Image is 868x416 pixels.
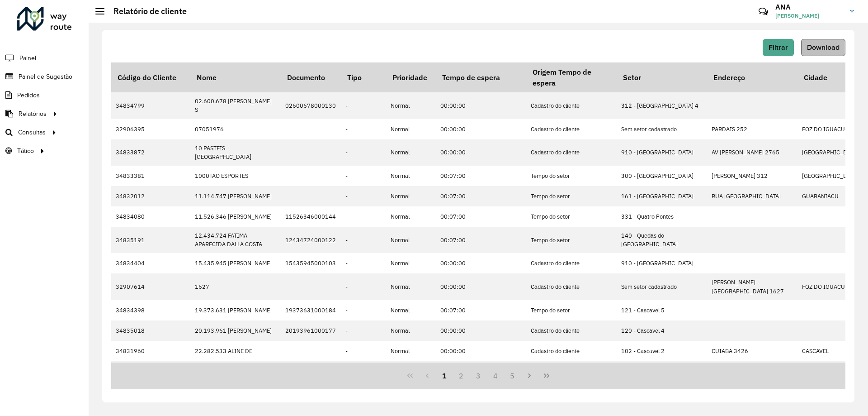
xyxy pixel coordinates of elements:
[341,166,386,186] td: -
[190,139,281,166] td: 10 PASTEIS [GEOGRAPHIC_DATA]
[386,300,436,320] td: Normal
[111,320,190,341] td: 34835018
[526,62,617,92] th: Origem Tempo de espera
[807,43,840,51] span: Download
[386,139,436,166] td: Normal
[281,92,341,119] td: 02600678000130
[436,253,526,273] td: 00:00:00
[341,62,386,92] th: Tipo
[111,166,190,186] td: 34833381
[190,341,281,361] td: 22.282.533 ALINE DE
[538,367,555,384] button: Last Page
[190,320,281,341] td: 20.193.961 [PERSON_NAME]
[436,166,526,186] td: 00:07:00
[453,367,470,384] button: 2
[504,367,521,384] button: 5
[526,166,617,186] td: Tempo do setor
[617,62,707,92] th: Setor
[17,91,40,100] span: Pedidos
[436,119,526,139] td: 00:00:00
[281,253,341,273] td: 15435945000103
[111,206,190,227] td: 34834080
[436,320,526,341] td: 00:00:00
[526,92,617,119] td: Cadastro do cliente
[190,273,281,300] td: 1627
[436,206,526,227] td: 00:07:00
[341,341,386,361] td: -
[111,92,190,119] td: 34834799
[386,227,436,253] td: Normal
[190,361,281,387] td: 22.347.761 [PERSON_NAME] APARECIDA CANDIDO DA S
[111,253,190,273] td: 34834404
[281,227,341,253] td: 12434724000122
[707,166,797,186] td: [PERSON_NAME] 312
[617,273,707,300] td: Sem setor cadastrado
[801,39,845,56] button: Download
[526,227,617,253] td: Tempo do setor
[526,320,617,341] td: Cadastro do cliente
[775,12,843,20] span: [PERSON_NAME]
[386,62,436,92] th: Prioridade
[386,166,436,186] td: Normal
[341,300,386,320] td: -
[707,62,797,92] th: Endereço
[341,273,386,300] td: -
[341,227,386,253] td: -
[341,92,386,119] td: -
[111,300,190,320] td: 34834398
[436,139,526,166] td: 00:00:00
[19,72,72,81] span: Painel de Sugestão
[526,341,617,361] td: Cadastro do cliente
[281,62,341,92] th: Documento
[281,206,341,227] td: 11526346000144
[190,186,281,206] td: 11.114.747 [PERSON_NAME]
[341,186,386,206] td: -
[18,128,46,137] span: Consultas
[111,186,190,206] td: 34832012
[470,367,487,384] button: 3
[526,253,617,273] td: Cadastro do cliente
[775,3,843,11] h3: ANA
[341,361,386,387] td: -
[436,341,526,361] td: 00:00:00
[617,166,707,186] td: 300 - [GEOGRAPHIC_DATA]
[111,273,190,300] td: 32907614
[341,119,386,139] td: -
[617,139,707,166] td: 910 - [GEOGRAPHIC_DATA]
[707,186,797,206] td: RUA [GEOGRAPHIC_DATA]
[281,320,341,341] td: 20193961000177
[707,273,797,300] td: [PERSON_NAME][GEOGRAPHIC_DATA] 1627
[617,300,707,320] td: 121 - Cascavel 5
[111,361,190,387] td: 34890268
[341,206,386,227] td: -
[190,166,281,186] td: 1000TAO ESPORTES
[111,139,190,166] td: 34833872
[386,320,436,341] td: Normal
[386,119,436,139] td: Normal
[526,273,617,300] td: Cadastro do cliente
[617,361,707,387] td: 141 - [GEOGRAPHIC_DATA]
[111,341,190,361] td: 34831960
[190,300,281,320] td: 19.373.631 [PERSON_NAME]
[190,119,281,139] td: 07051976
[617,341,707,361] td: 102 - Cascavel 2
[763,39,794,56] button: Filtrar
[386,253,436,273] td: Normal
[386,186,436,206] td: Normal
[707,139,797,166] td: AV [PERSON_NAME] 2765
[190,206,281,227] td: 11.526.346 [PERSON_NAME]
[617,186,707,206] td: 161 - [GEOGRAPHIC_DATA]
[754,2,773,21] a: Contato Rápido
[341,139,386,166] td: -
[17,146,34,156] span: Tático
[436,300,526,320] td: 00:07:00
[386,273,436,300] td: Normal
[281,300,341,320] td: 19373631000184
[617,227,707,253] td: 140 - Quedas do [GEOGRAPHIC_DATA]
[521,367,538,384] button: Next Page
[487,367,504,384] button: 4
[707,119,797,139] td: PARDAIS 252
[341,320,386,341] td: -
[436,186,526,206] td: 00:07:00
[526,119,617,139] td: Cadastro do cliente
